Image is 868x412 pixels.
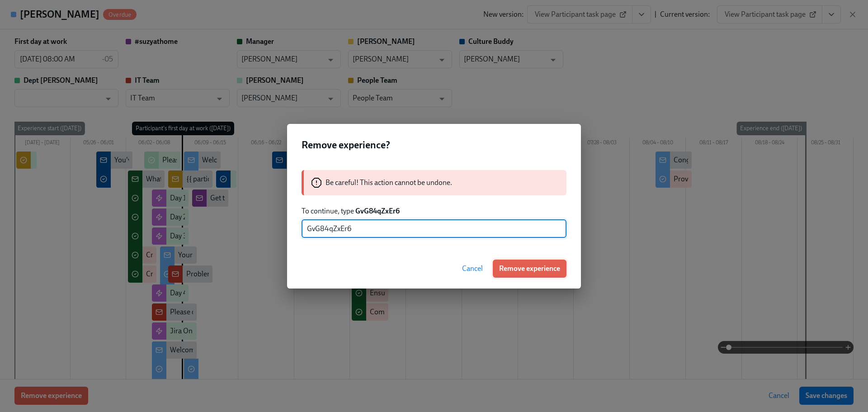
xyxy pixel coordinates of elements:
[355,207,400,215] strong: GvG84qZxEr6
[456,260,489,278] button: Cancel
[493,260,566,278] button: Remove experience
[302,138,566,152] h2: Remove experience?
[325,178,452,188] p: Be careful! This action cannot be undone.
[462,264,483,273] span: Cancel
[302,206,566,216] p: To continue, type
[499,264,560,273] span: Remove experience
